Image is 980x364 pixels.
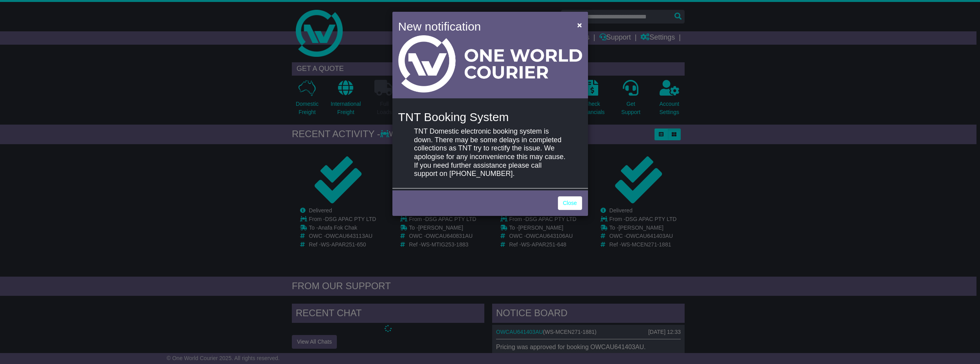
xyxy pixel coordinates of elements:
span: × [577,20,582,29]
a: Close [558,196,582,210]
button: Close [573,17,586,33]
img: Light [398,35,582,92]
p: TNT Domestic electronic booking system is down. There may be some delays in completed collections... [414,127,566,178]
h4: TNT Booking System [398,110,582,123]
h4: New notification [398,18,566,35]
